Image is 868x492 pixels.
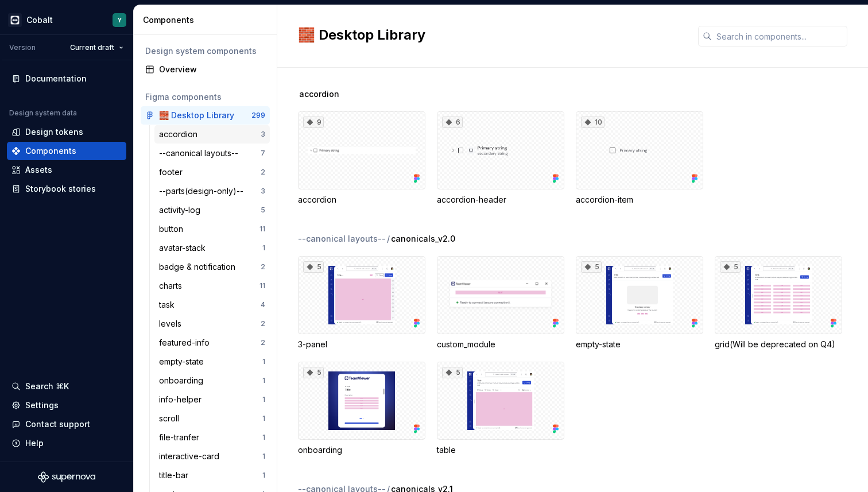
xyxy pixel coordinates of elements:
[159,318,186,330] div: levels
[298,339,425,350] div: 3-panel
[437,194,564,206] div: accordion-header
[154,201,270,219] a: activity-log5
[25,164,52,176] div: Assets
[159,129,202,140] div: accordion
[25,381,69,392] div: Search ⌘K
[159,166,187,178] div: footer
[141,106,270,125] a: 🧱 Desktop Library299
[576,256,703,350] div: 5empty-state
[7,69,126,88] a: Documentation
[437,362,564,456] div: 5table
[154,239,270,257] a: avatar-stack1
[7,434,126,452] button: Help
[159,451,224,462] div: interactive-card
[442,117,463,128] div: 6
[154,447,270,466] a: interactive-card1
[387,233,390,245] span: /
[298,362,425,456] div: 5onboarding
[154,144,270,162] a: --canonical layouts--7
[154,352,270,371] a: empty-state1
[262,376,265,385] div: 1
[159,148,243,159] div: --canonical layouts--
[259,224,265,234] div: 11
[25,400,59,411] div: Settings
[298,444,425,456] div: onboarding
[261,262,265,272] div: 2
[261,319,265,328] div: 2
[261,187,265,196] div: 3
[118,16,122,25] div: Y
[7,161,126,179] a: Assets
[261,206,265,215] div: 5
[261,168,265,177] div: 2
[159,356,208,367] div: empty-state
[159,185,248,197] div: --parts(design-only)--
[298,233,386,245] div: --canonical layouts--
[7,180,126,198] a: Storybook stories
[720,261,741,273] div: 5
[25,419,90,430] div: Contact support
[154,334,270,352] a: featured-info2
[159,204,205,216] div: activity-log
[299,88,339,100] span: accordion
[154,409,270,428] a: scroll1
[576,339,703,350] div: empty-state
[262,395,265,404] div: 1
[38,471,95,483] svg: Supernova Logo
[154,182,270,200] a: --parts(design-only)--3
[159,242,210,254] div: avatar-stack
[9,109,77,118] div: Design system data
[25,437,44,449] div: Help
[159,413,184,424] div: scroll
[437,256,564,350] div: custom_module
[141,60,270,79] a: Overview
[303,367,324,378] div: 5
[262,471,265,480] div: 1
[303,117,324,128] div: 9
[437,111,564,206] div: 6accordion-header
[145,91,265,103] div: Figma components
[262,243,265,253] div: 1
[261,338,265,347] div: 2
[154,315,270,333] a: levels2
[261,130,265,139] div: 3
[251,111,265,120] div: 299
[7,123,126,141] a: Design tokens
[65,40,129,56] button: Current draft
[261,149,265,158] div: 7
[159,375,208,386] div: onboarding
[262,433,265,442] div: 1
[7,142,126,160] a: Components
[7,396,126,414] a: Settings
[159,110,234,121] div: 🧱 Desktop Library
[25,145,76,157] div: Components
[154,277,270,295] a: charts11
[262,357,265,366] div: 1
[442,367,463,378] div: 5
[298,256,425,350] div: 53-panel
[2,7,131,32] button: CobaltY
[25,73,87,84] div: Documentation
[159,223,188,235] div: button
[298,194,425,206] div: accordion
[26,14,53,26] div: Cobalt
[7,377,126,396] button: Search ⌘K
[154,466,270,485] a: title-bar1
[159,280,187,292] div: charts
[159,432,204,443] div: file-tranfer
[154,220,270,238] a: button11
[154,163,270,181] a: footer2
[715,256,842,350] div: 5grid(Will be deprecated on Q4)
[581,117,604,128] div: 10
[298,111,425,206] div: 9accordion
[159,470,193,481] div: title-bar
[154,258,270,276] a: badge & notification2
[391,233,455,245] span: canonicals_v2.0
[154,296,270,314] a: task4
[143,14,272,26] div: Components
[25,183,96,195] div: Storybook stories
[25,126,83,138] div: Design tokens
[581,261,602,273] div: 5
[159,64,265,75] div: Overview
[261,300,265,309] div: 4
